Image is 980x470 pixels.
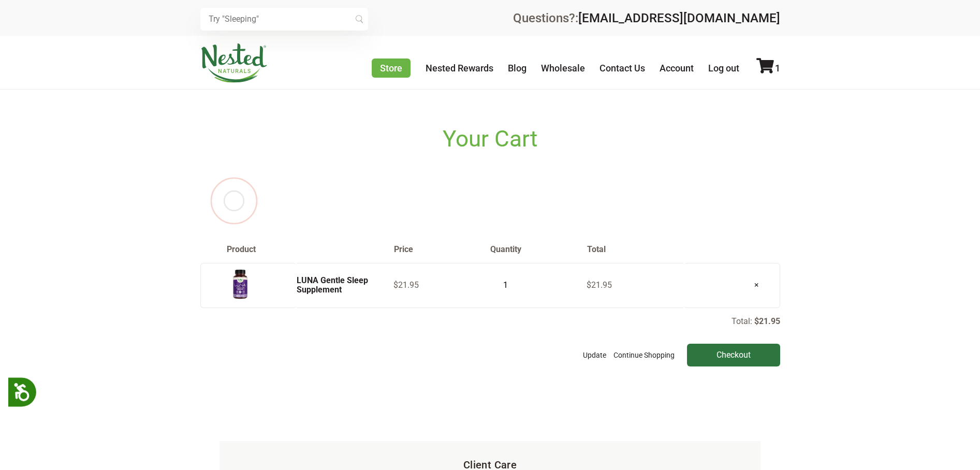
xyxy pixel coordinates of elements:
a: Log out [708,63,739,74]
th: Price [393,244,490,255]
input: Checkout [687,344,780,366]
th: Quantity [490,244,587,255]
span: $21.95 [393,280,419,290]
span: $21.95 [587,280,612,290]
div: Total: [200,316,780,366]
a: Blog [508,63,526,74]
button: Update [580,344,609,366]
img: Nested Naturals [200,43,268,83]
th: Total [587,244,683,255]
img: loader_new.svg [200,167,268,234]
a: Continue Shopping [611,344,677,366]
img: LUNA Gentle Sleep Supplement - USA [227,268,253,301]
input: Try "Sleeping" [200,8,368,31]
a: [EMAIL_ADDRESS][DOMAIN_NAME] [578,11,780,25]
a: Store [372,58,411,78]
a: × [746,272,767,298]
a: Contact Us [599,63,645,74]
a: Nested Rewards [426,63,493,74]
a: 1 [756,63,780,74]
a: Account [660,63,694,74]
a: Wholesale [541,63,585,74]
p: $21.95 [754,316,780,326]
h1: Your Cart [200,126,780,152]
a: LUNA Gentle Sleep Supplement [297,275,368,295]
th: Product [200,244,393,255]
div: Questions?: [513,12,780,24]
span: 1 [775,63,780,74]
